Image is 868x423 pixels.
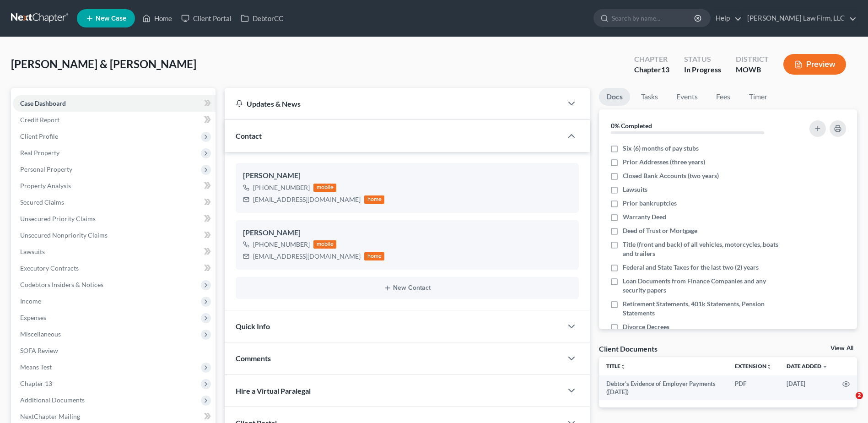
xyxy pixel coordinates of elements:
[313,240,336,249] div: mobile
[13,227,216,244] a: Unsecured Nonpriority Claims
[20,165,72,173] span: Personal Property
[313,184,336,192] div: mobile
[20,182,71,190] span: Property Analysis
[13,178,216,194] a: Property Analysis
[742,88,775,106] a: Timer
[13,342,216,359] a: SOFA Review
[623,144,699,153] span: Six (6) months of pay stubs
[837,392,859,414] iframe: Intercom live chat
[20,198,64,206] span: Secured Claims
[743,10,857,27] a: [PERSON_NAME] Law Firm, LLC
[236,131,262,140] span: Contact
[13,95,216,112] a: Case Dashboard
[20,264,79,272] span: Executory Contracts
[236,354,271,363] span: Comments
[728,375,779,401] td: PDF
[20,330,61,338] span: Miscellaneous
[13,260,216,277] a: Executory Contracts
[20,149,59,157] span: Real Property
[766,364,772,369] i: unfold_more
[20,231,108,239] span: Unsecured Nonpriority Claims
[364,252,384,260] div: home
[20,380,52,387] span: Chapter 13
[236,10,288,27] a: DebtorCC
[20,314,46,321] span: Expenses
[20,215,96,222] span: Unsecured Priority Claims
[253,195,361,204] div: [EMAIL_ADDRESS][DOMAIN_NAME]
[830,345,853,352] a: View All
[736,54,769,65] div: District
[13,112,216,128] a: Credit Report
[661,65,669,74] span: 13
[623,185,647,194] span: Lawsuits
[623,240,785,258] span: Title (front and back) of all vehicles, motorcycles, boats and trailers
[13,194,216,211] a: Secured Claims
[236,322,270,331] span: Quick Info
[96,15,126,22] span: New Case
[787,363,828,369] a: Date Added expand_more
[20,363,52,371] span: Means Test
[253,240,310,249] div: [PHONE_NUMBER]
[177,10,236,27] a: Client Portal
[736,65,769,75] div: MOWB
[20,412,80,420] span: NextChapter Mailing
[20,116,59,124] span: Credit Report
[634,88,665,106] a: Tasks
[623,263,759,272] span: Federal and State Taxes for the last two (2) years
[623,171,719,180] span: Closed Bank Accounts (two years)
[779,375,835,401] td: [DATE]
[856,392,863,399] span: 2
[611,122,652,130] strong: 0% Completed
[13,244,216,260] a: Lawsuits
[623,212,666,222] span: Warranty Deed
[634,65,669,75] div: Chapter
[669,88,705,106] a: Events
[243,170,571,181] div: [PERSON_NAME]
[364,195,384,204] div: home
[20,132,58,140] span: Client Profile
[11,57,196,70] span: [PERSON_NAME] & [PERSON_NAME]
[138,10,177,27] a: Home
[623,299,785,318] span: Retirement Statements, 401k Statements, Pension Statements
[709,88,738,106] a: Fees
[623,226,697,235] span: Deed of Trust or Mortgage
[783,54,846,75] button: Preview
[623,157,705,167] span: Prior Addresses (three years)
[599,88,630,106] a: Docs
[20,281,103,288] span: Codebtors Insiders & Notices
[623,322,669,331] span: Divorce Decrees
[623,277,785,295] span: Loan Documents from Finance Companies and any security papers
[684,54,721,65] div: Status
[20,99,66,107] span: Case Dashboard
[243,284,571,292] button: New Contact
[236,99,551,108] div: Updates & News
[20,347,58,354] span: SOFA Review
[684,65,721,75] div: In Progress
[243,228,571,239] div: [PERSON_NAME]
[606,363,626,369] a: Titleunfold_more
[253,252,361,261] div: [EMAIL_ADDRESS][DOMAIN_NAME]
[20,297,41,305] span: Income
[20,248,45,255] span: Lawsuits
[620,364,626,369] i: unfold_more
[711,10,742,27] a: Help
[20,396,85,404] span: Additional Documents
[634,54,669,65] div: Chapter
[236,386,311,395] span: Hire a Virtual Paralegal
[253,183,310,192] div: [PHONE_NUMBER]
[623,199,677,208] span: Prior bankruptcies
[599,375,728,401] td: Debtor’s Evidence of Employer Payments ([DATE])
[13,211,216,227] a: Unsecured Priority Claims
[599,344,658,353] div: Client Documents
[822,364,828,369] i: expand_more
[612,10,695,27] input: Search by name...
[735,363,772,369] a: Extensionunfold_more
